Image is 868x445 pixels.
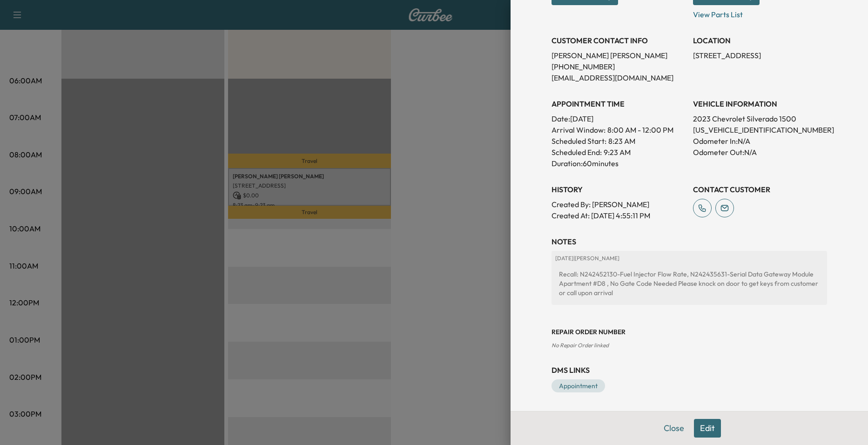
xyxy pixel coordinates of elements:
p: [EMAIL_ADDRESS][DOMAIN_NAME] [552,72,686,83]
h3: VEHICLE INFORMATION [693,98,827,109]
h3: DMS Links [552,364,827,376]
h3: CONTACT CUSTOMER [693,184,827,195]
p: 2023 Chevrolet Silverado 1500 [693,113,827,124]
p: Scheduled Start: [552,135,606,147]
p: Duration: 60 minutes [552,158,686,169]
p: Odometer In: N/A [693,135,827,147]
p: View Parts List [693,5,827,20]
a: Appointment [552,379,605,392]
h3: History [552,184,686,195]
h3: Repair Order number [552,327,827,337]
span: No Repair Order linked [552,342,609,349]
p: Scheduled End: [552,147,602,158]
p: [PHONE_NUMBER] [552,61,686,72]
p: Created At : [DATE] 4:55:11 PM [552,210,686,221]
span: 8:00 AM - 12:00 PM [607,124,673,135]
h3: APPOINTMENT TIME [552,98,686,109]
p: Odometer Out: N/A [693,147,827,158]
h3: CUSTOMER CONTACT INFO [552,35,686,46]
h3: LOCATION [693,35,827,46]
p: 8:23 AM [608,135,635,147]
p: [STREET_ADDRESS] [693,50,827,61]
p: Date: [DATE] [552,113,686,124]
button: Edit [694,419,721,438]
p: [US_VEHICLE_IDENTIFICATION_NUMBER] [693,124,827,135]
p: [DATE] | [PERSON_NAME] [555,255,823,262]
h3: NOTES [552,236,827,247]
div: Recall: N242452130-Fuel Injector Flow Rate, N242435631-Serial Data Gateway Module Apartment #D8 ,... [555,266,823,301]
p: 9:23 AM [604,147,631,158]
p: Created By : [PERSON_NAME] [552,199,686,210]
p: [PERSON_NAME] [PERSON_NAME] [552,50,686,61]
p: Arrival Window: [552,124,686,135]
button: Close [658,419,690,438]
